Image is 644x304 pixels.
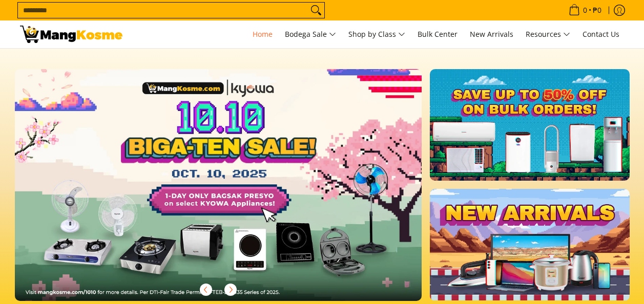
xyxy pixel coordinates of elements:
[526,28,570,41] span: Resources
[577,20,625,48] a: Contact Us
[583,29,619,39] span: Contact Us
[195,278,217,301] button: Previous
[280,20,341,48] a: Bodega Sale
[566,5,605,16] span: •
[253,29,273,39] span: Home
[465,20,518,48] a: New Arrivals
[591,7,603,14] span: ₱0
[219,278,242,301] button: Next
[247,20,278,48] a: Home
[20,26,122,43] img: Mang Kosme: Your Home Appliances Warehouse Sale Partner!
[133,20,625,48] nav: Main Menu
[470,29,513,39] span: New Arrivals
[343,20,410,48] a: Shop by Class
[308,3,324,18] button: Search
[521,20,575,48] a: Resources
[418,29,458,39] span: Bulk Center
[412,20,463,48] a: Bulk Center
[581,7,589,14] span: 0
[348,28,405,41] span: Shop by Class
[285,28,336,41] span: Bodega Sale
